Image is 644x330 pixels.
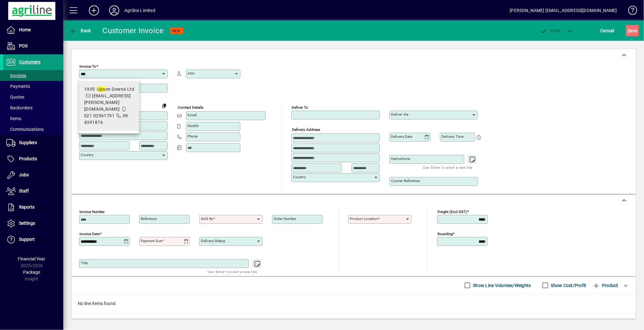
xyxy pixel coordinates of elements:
mat-label: Delivery time [442,134,464,139]
mat-label: Delivery date [391,134,412,139]
mat-label: Product location [350,217,378,221]
span: ost [540,28,560,33]
a: Home [3,22,63,38]
span: Product [593,280,618,290]
span: S [628,28,630,33]
a: Suppliers [3,135,63,151]
span: Quotes [6,95,24,100]
span: Suppliers [19,140,37,145]
mat-hint: Use 'Enter' to start a new line [423,164,473,171]
a: Payments [3,81,63,92]
span: Cancel [601,26,615,36]
a: Jobs [3,167,63,183]
a: Communications [3,124,63,135]
a: Quotes [3,92,63,102]
span: POS [19,43,28,48]
button: Add [84,5,104,16]
button: Product [590,280,622,291]
div: [PERSON_NAME] [EMAIL_ADDRESS][DOMAIN_NAME] [510,5,617,15]
span: Reports [19,205,34,210]
a: Settings [3,216,63,231]
span: Invoices [6,73,26,78]
mat-label: Rounding [437,232,453,236]
span: Back [70,28,91,33]
span: ave [628,26,637,36]
a: Items [3,113,63,124]
span: P [551,28,554,33]
span: Support [19,237,35,242]
mat-label: Sold by [201,217,213,221]
button: Profile [104,5,124,16]
a: Invoices [3,70,63,81]
mat-label: Freight (excl GST) [437,210,467,214]
mat-label: Email [188,113,197,117]
mat-label: Country [293,175,306,179]
mat-label: Invoice date [79,232,100,236]
mat-label: Delivery status [201,239,225,243]
mat-label: Attn [188,71,195,76]
mat-label: Invoice number [79,210,105,214]
a: Products [3,151,63,167]
mat-label: Order number [274,217,296,221]
a: Knowledge Base [623,1,636,22]
mat-label: Reference [141,217,157,221]
div: 1935 - on Downs Ltd [84,86,134,93]
span: Payments [6,84,30,89]
a: Backorders [3,102,63,113]
div: Customer Invoice [103,26,164,36]
label: Show Cost/Profit [550,282,586,289]
mat-label: Payment due [141,239,162,243]
span: Items [6,116,21,121]
span: Package [23,270,40,275]
mat-label: Deliver To [292,105,308,110]
span: Jobs [19,172,29,177]
mat-label: Invoice To [79,64,96,69]
span: Home [19,27,31,32]
a: POS [3,38,63,54]
span: Backorders [6,105,33,110]
app-page-header-button: Back [63,25,98,36]
button: Back [68,25,93,36]
em: Ups [97,87,105,92]
div: No line items found [71,294,636,313]
span: 021 02961791 [84,113,115,118]
mat-label: Instructions [391,156,410,161]
button: Save [626,25,639,36]
a: Staff [3,183,63,199]
span: Communications [6,127,44,132]
button: Post [537,25,564,36]
span: NEW [173,29,181,33]
span: Customers [19,59,40,64]
mat-label: Mobile [188,124,199,128]
div: Agriline Limited [124,5,155,15]
span: [EMAIL_ADDRESS][PERSON_NAME][DOMAIN_NAME] [84,93,131,112]
mat-label: Courier Reference [391,179,420,183]
mat-label: Phone [188,134,198,138]
span: Products [19,156,37,161]
mat-hint: Use 'Enter' to start a new line [208,268,257,275]
a: Support [3,232,63,247]
span: Financial Year [18,256,46,261]
mat-label: Deliver via [391,112,408,117]
a: Reports [3,199,63,215]
mat-label: Country [81,153,93,157]
mat-option: 1935 - Upson Downs Ltd [79,81,139,131]
span: Staff [19,188,29,193]
mat-label: Title [81,261,88,265]
span: Settings [19,221,35,226]
button: Cancel [599,25,616,36]
button: Copy to Delivery address [159,101,169,111]
label: Show Line Volumes/Weights [472,282,531,289]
